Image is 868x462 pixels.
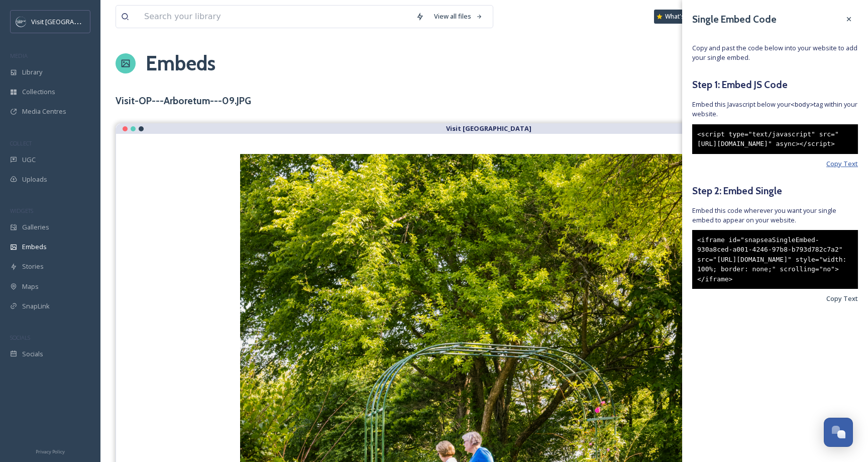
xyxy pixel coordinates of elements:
span: Library [22,67,42,77]
img: c3es6xdrejuflcaqpovn.png [16,17,26,27]
h5: Step 2: Embed Single [692,184,858,198]
span: SnapLink [22,301,50,311]
span: Socials [22,349,43,359]
button: Open Chat [824,418,853,447]
span: UGC [22,155,36,165]
span: Copy Text [826,294,858,303]
div: <iframe id="snapseaSingleEmbed-930a8ced-a001-4246-97b8-b793d782c7a2" src="[URL][DOMAIN_NAME]" sty... [692,230,858,289]
span: Galleries [22,222,49,232]
span: SOCIALS [10,334,30,341]
span: Embed this Javascript below your tag within your website. [692,100,858,119]
a: What's New [654,10,704,24]
span: Uploads [22,175,47,184]
span: Media Centres [22,107,66,116]
span: Embed this code wherever you want your single embed to appear on your website. [692,206,858,225]
a: View all files [429,7,488,26]
span: <body> [791,101,814,108]
span: COLLECT [10,139,32,147]
span: Privacy Policy [36,448,65,455]
strong: Visit [GEOGRAPHIC_DATA] [446,124,531,133]
span: Maps [22,282,39,291]
h5: Step 1: Embed JS Code [692,78,858,92]
input: Search your library [139,6,411,28]
a: Privacy Policy [36,445,65,457]
span: Copy Text [826,159,858,169]
span: Visit [GEOGRAPHIC_DATA] [31,17,109,26]
span: MEDIA [10,52,28,59]
span: Copy and past the code below into your website to add your single embed. [692,43,858,62]
h3: Visit-OP---Arboretum---09.JPG [116,94,251,108]
span: Embeds [22,242,47,252]
span: WIDGETS [10,207,33,214]
div: <script type="text/javascript" src="[URL][DOMAIN_NAME]" async></script> [692,124,858,154]
span: Stories [22,262,44,271]
span: Collections [22,87,55,97]
h3: Single Embed Code [692,12,777,27]
a: Embeds [146,48,215,79]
